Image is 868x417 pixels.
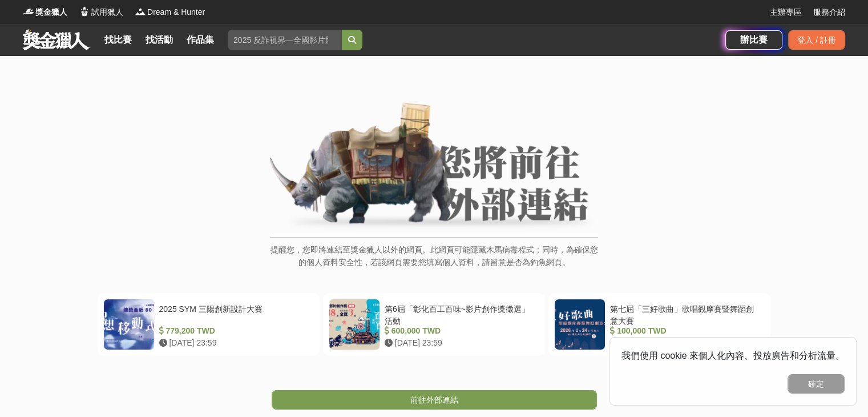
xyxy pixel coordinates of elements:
a: 第6屆「彰化百工百味~影片創作獎徵選」活動 600,000 TWD [DATE] 23:59 [323,293,545,356]
div: [DATE] 17:00 [610,337,760,349]
img: Logo [135,6,146,17]
a: 前往外部連結 [272,390,597,410]
a: 作品集 [182,32,219,48]
a: LogoDream & Hunter [135,6,205,18]
a: 服務介紹 [813,6,845,18]
a: 找活動 [141,32,177,48]
input: 2025 反詐視界—全國影片競賽 [228,30,342,50]
a: 2025 SYM 三陽創新設計大賽 779,200 TWD [DATE] 23:59 [98,293,320,356]
div: 登入 / 註冊 [788,30,845,50]
img: Logo [23,6,34,17]
div: [DATE] 23:59 [159,337,309,349]
div: 第6屆「彰化百工百味~影片創作獎徵選」活動 [385,303,535,325]
a: 主辦專區 [770,6,802,18]
span: Dream & Hunter [147,6,205,18]
div: 600,000 TWD [385,325,535,337]
div: 100,000 TWD [610,325,760,337]
span: 前往外部連結 [410,395,458,404]
div: 2025 SYM 三陽創新設計大賽 [159,303,309,325]
a: 辦比賽 [725,30,782,50]
a: Logo獎金獵人 [23,6,67,18]
span: 獎金獵人 [35,6,67,18]
div: 第七屆「三好歌曲」歌唱觀摩賽暨舞蹈創意大賽 [610,303,760,325]
button: 確定 [788,374,845,394]
span: 我們使用 cookie 來個人化內容、投放廣告和分析流量。 [621,351,845,360]
span: 試用獵人 [91,6,123,18]
div: 779,200 TWD [159,325,309,337]
a: Logo試用獵人 [79,6,123,18]
div: [DATE] 23:59 [385,337,535,349]
img: External Link Banner [270,102,598,231]
a: 第七屆「三好歌曲」歌唱觀摩賽暨舞蹈創意大賽 100,000 TWD [DATE] 17:00 [548,293,770,356]
a: 找比賽 [100,32,136,48]
img: Logo [79,6,90,17]
p: 提醒您，您即將連結至獎金獵人以外的網頁。此網頁可能隱藏木馬病毒程式；同時，為確保您的個人資料安全性，若該網頁需要您填寫個人資料，請留意是否為釣魚網頁。 [270,243,598,280]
